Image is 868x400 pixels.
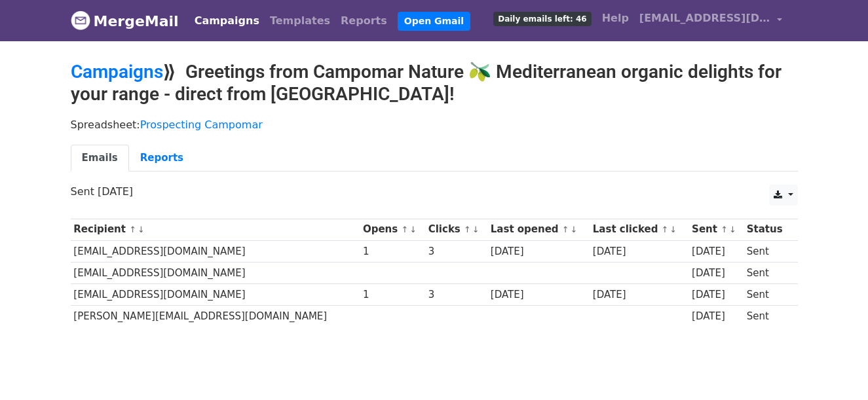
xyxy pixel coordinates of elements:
[692,244,740,259] div: [DATE]
[692,309,740,324] div: [DATE]
[71,219,360,240] th: Recipient
[464,225,471,234] a: ↑
[71,10,90,30] img: MergeMail logo
[71,185,798,198] p: Sent [DATE]
[692,287,740,302] div: [DATE]
[744,306,791,327] td: Sent
[363,244,422,259] div: 1
[265,8,335,34] a: Templates
[409,225,417,234] a: ↓
[71,61,798,105] h2: ⟫ Greetings from Campomar Nature 🫒 Mediterranean organic delights for your range - direct from [G...
[721,225,728,234] a: ↑
[744,283,791,305] td: Sent
[401,225,408,234] a: ↑
[71,262,360,283] td: [EMAIL_ADDRESS][DOMAIN_NAME]
[590,219,689,240] th: Last clicked
[71,118,798,132] p: Spreadsheet:
[428,287,484,302] div: 3
[493,12,591,26] span: Daily emails left: 46
[571,225,578,234] a: ↓
[71,306,360,327] td: [PERSON_NAME][EMAIL_ADDRESS][DOMAIN_NAME]
[129,145,195,172] a: Reports
[662,225,669,234] a: ↑
[428,244,484,259] div: 3
[71,145,129,172] a: Emails
[363,287,422,302] div: 1
[189,8,265,34] a: Campaigns
[129,225,136,234] a: ↑
[744,240,791,262] td: Sent
[597,5,634,31] a: Help
[472,225,480,234] a: ↓
[398,12,470,31] a: Open Gmail
[634,5,787,36] a: [EMAIL_ADDRESS][DOMAIN_NAME]
[744,262,791,283] td: Sent
[488,5,596,31] a: Daily emails left: 46
[487,219,590,240] th: Last opened
[639,10,770,26] span: [EMAIL_ADDRESS][DOMAIN_NAME]
[491,287,586,302] div: [DATE]
[138,225,145,234] a: ↓
[71,7,179,35] a: MergeMail
[71,61,163,82] a: Campaigns
[729,225,736,234] a: ↓
[140,118,263,131] a: Prospecting Campomar
[692,266,740,281] div: [DATE]
[593,287,686,302] div: [DATE]
[562,225,569,234] a: ↑
[71,283,360,305] td: [EMAIL_ADDRESS][DOMAIN_NAME]
[425,219,487,240] th: Clicks
[335,8,392,34] a: Reports
[593,244,686,259] div: [DATE]
[670,225,677,234] a: ↓
[71,240,360,262] td: [EMAIL_ADDRESS][DOMAIN_NAME]
[744,219,791,240] th: Status
[360,219,425,240] th: Opens
[689,219,744,240] th: Sent
[491,244,586,259] div: [DATE]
